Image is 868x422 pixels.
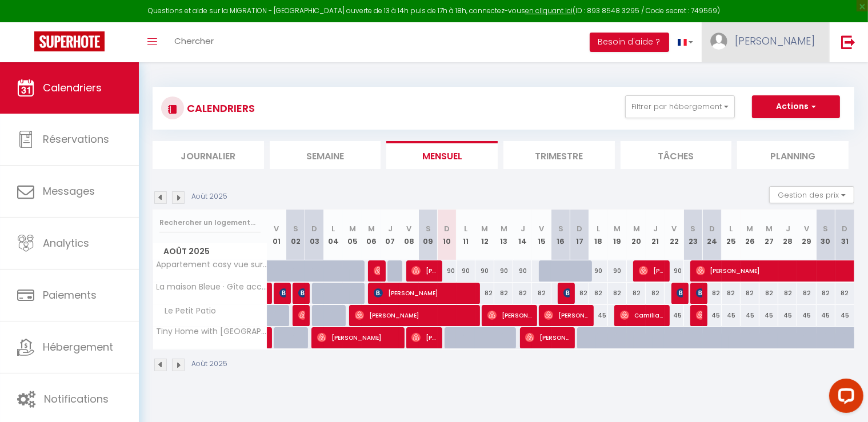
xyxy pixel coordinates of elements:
[532,283,551,304] div: 82
[43,132,109,146] span: Réservations
[722,283,741,304] div: 82
[155,327,269,336] span: Tiny Home with [GEOGRAPHIC_DATA]
[399,210,418,260] th: 08
[665,305,683,326] div: 45
[752,95,840,118] button: Actions
[166,22,222,62] a: Chercher
[191,359,227,369] p: Août 2025
[835,283,854,304] div: 82
[709,223,715,234] abbr: D
[778,283,797,304] div: 82
[703,283,722,304] div: 82
[475,283,494,304] div: 82
[155,283,269,291] span: La maison Bleue · Gîte accueillant Sancerre
[805,223,810,234] abbr: V
[797,210,816,260] th: 29
[797,305,816,326] div: 45
[817,210,835,260] th: 30
[267,283,273,304] a: [PERSON_NAME]
[797,283,816,304] div: 82
[620,304,664,326] span: Camilia El
[521,223,525,234] abbr: J
[625,95,735,118] button: Filtrer par hébergement
[411,327,437,348] span: [PERSON_NAME]
[174,35,214,47] span: Chercher
[368,223,375,234] abbr: M
[703,305,722,326] div: 45
[457,260,475,282] div: 90
[184,95,255,121] h3: CALENDRIERS
[317,327,399,348] span: [PERSON_NAME]
[438,210,457,260] th: 10
[274,223,279,234] abbr: V
[778,210,797,260] th: 28
[343,210,362,260] th: 05
[778,305,797,326] div: 45
[419,210,438,260] th: 09
[43,81,102,95] span: Calendriers
[563,282,570,304] span: [PERSON_NAME]
[589,283,608,304] div: 82
[311,223,317,234] abbr: D
[597,223,600,234] abbr: L
[34,31,105,51] img: Super Booking
[494,210,513,260] th: 13
[155,260,269,269] span: Appartement cosy vue sur le vignoble
[627,283,646,304] div: 82
[842,223,848,234] abbr: D
[665,210,683,260] th: 22
[475,260,494,282] div: 90
[737,141,849,169] li: Planning
[710,33,727,50] img: ...
[298,282,305,304] span: [PERSON_NAME]
[381,210,399,260] th: 07
[589,210,608,260] th: 18
[525,327,569,348] span: [PERSON_NAME]
[703,210,722,260] th: 24
[835,210,854,260] th: 31
[362,210,381,260] th: 06
[646,283,665,304] div: 82
[577,223,582,234] abbr: D
[817,305,835,326] div: 45
[324,210,343,260] th: 04
[487,304,531,326] span: [PERSON_NAME]
[672,223,677,234] abbr: V
[305,210,324,260] th: 03
[722,305,741,326] div: 45
[735,34,815,48] span: [PERSON_NAME]
[539,223,545,234] abbr: V
[590,33,669,52] button: Besoin d'aide ?
[153,243,267,260] span: Août 2025
[298,304,305,326] span: [PERSON_NAME]
[627,210,646,260] th: 20
[633,223,640,234] abbr: M
[159,212,261,233] input: Rechercher un logement...
[766,223,773,234] abbr: M
[696,304,702,326] span: [PERSON_NAME]
[386,141,498,169] li: Mensuel
[741,210,759,260] th: 26
[426,223,431,234] abbr: S
[817,283,835,304] div: 82
[43,236,89,250] span: Analytics
[608,283,627,304] div: 82
[331,223,335,234] abbr: L
[374,282,474,304] span: [PERSON_NAME]
[355,304,474,326] span: [PERSON_NAME]
[482,223,489,234] abbr: M
[621,141,732,169] li: Tâches
[646,210,665,260] th: 21
[513,283,532,304] div: 82
[279,282,286,304] span: [PERSON_NAME]
[691,223,696,234] abbr: S
[702,22,829,62] a: ... [PERSON_NAME]
[665,260,683,282] div: 90
[349,223,356,234] abbr: M
[759,210,778,260] th: 27
[729,223,733,234] abbr: L
[457,210,475,260] th: 11
[589,260,608,282] div: 90
[608,260,627,282] div: 90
